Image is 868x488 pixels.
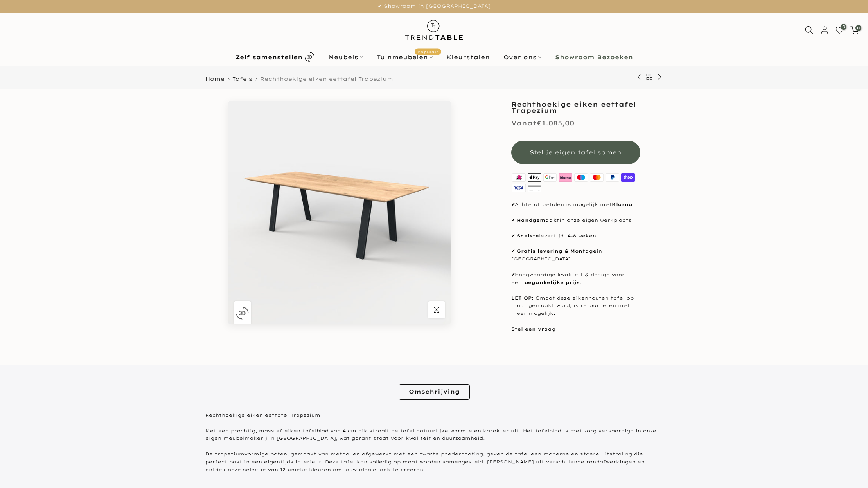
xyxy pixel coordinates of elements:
[10,2,858,11] p: ✔ Showroom in [GEOGRAPHIC_DATA]
[511,271,640,287] p: Hoogwaardige kwaliteit & design voor een .
[415,48,441,55] span: Populair
[530,149,622,156] span: Stel je eigen tafel samen
[232,76,252,81] a: Tafels
[511,232,640,240] p: levertijd 4-6 weken
[236,307,249,320] img: 3D_icon.svg
[511,248,515,254] strong: ✔
[1,448,40,487] iframe: toggle-frame
[517,217,559,223] strong: Handgemaakt
[511,172,527,183] img: ideal
[511,233,515,239] strong: ✔
[205,76,225,81] a: Home
[555,54,633,60] b: Showroom Bezoeken
[205,427,663,443] p: Met een prachtig, massief eiken tafelblad van 4 cm dik straalt de tafel natuurlijke warmte en kar...
[511,326,556,332] a: Stel een vraag
[548,52,640,62] a: Showroom Bezoeken
[496,52,548,62] a: Over ons
[511,201,640,209] p: Achteraf betalen is mogelijk met
[517,248,597,254] strong: Gratis levering & Montage
[511,101,640,114] h1: Rechthoekige eiken eettafel Trapezium
[573,172,589,183] img: maestro
[604,172,620,183] img: paypal
[400,13,468,47] img: trend-table
[260,76,393,82] span: Rechthoekige eiken eettafel Trapezium
[511,272,515,277] strong: ✔
[205,450,663,474] p: De trapeziumvormige poten, gemaakt van metaal en afgewerkt met een zwarte poedercoating, geven de...
[511,248,640,263] p: in [GEOGRAPHIC_DATA]
[511,183,527,193] img: visa
[836,26,844,34] a: 0
[511,295,532,301] strong: LET OP
[542,172,558,183] img: google pay
[558,172,573,183] img: klarna
[370,52,439,62] a: TuinmeubelenPopulair
[517,233,539,239] strong: Snelste
[511,295,640,318] p: : Omdat deze eikenhouten tafel op maat gemaakt word, is retourneren niet meer mogelijk.
[527,172,542,183] img: apple pay
[511,141,640,164] button: Stel je eigen tafel samen
[527,183,542,193] img: american express
[612,202,633,207] strong: Klarna
[589,172,605,183] img: master
[235,54,302,60] b: Zelf samenstellen
[511,217,640,224] p: in onze eigen werkplaats
[321,52,370,62] a: Meubels
[205,412,663,419] p: Rechthoekige eiken eettafel Trapezium
[511,117,574,129] div: €1.085,00
[511,202,515,207] strong: ✔
[399,384,470,400] a: Omschrijving
[522,280,580,285] strong: toegankelijke prijs
[439,52,496,62] a: Kleurstalen
[850,26,859,34] a: 0
[511,217,515,223] strong: ✔
[228,50,321,64] a: Zelf samenstellen
[620,172,636,183] img: shopify pay
[841,24,846,30] span: 0
[855,25,861,31] span: 0
[511,119,537,127] span: Vanaf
